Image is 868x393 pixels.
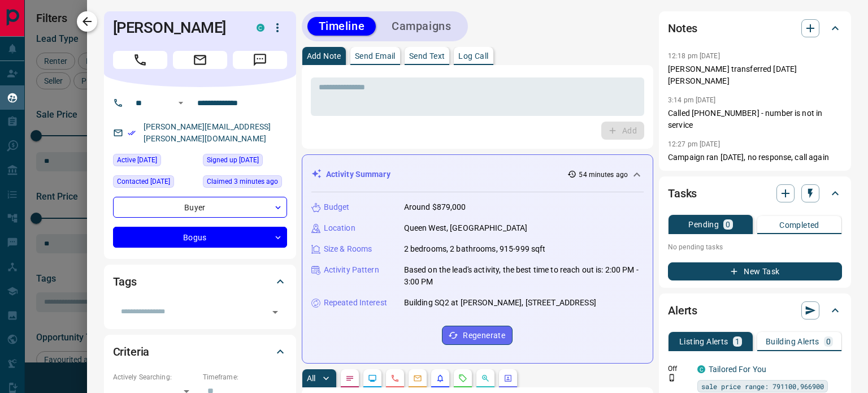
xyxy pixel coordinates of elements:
[668,239,842,256] p: No pending tasks
[679,338,728,346] p: Listing Alerts
[203,372,287,382] p: Timeframe:
[203,154,287,170] div: Sun Sep 18 2016
[390,374,400,383] svg: Calls
[668,301,697,319] h2: Alerts
[668,96,716,104] p: 3:14 pm [DATE]
[701,381,824,392] span: sale price range: 791100,966900
[257,24,264,32] div: condos.ca
[413,374,422,383] svg: Emails
[436,374,445,383] svg: Listing Alerts
[113,268,287,295] div: Tags
[481,374,490,383] svg: Opportunities
[668,15,842,42] div: Notes
[113,51,167,69] span: Call
[779,221,819,229] p: Completed
[324,297,387,309] p: Repeated Interest
[233,51,287,69] span: Message
[117,154,157,166] span: Active [DATE]
[113,175,197,191] div: Sat Mar 11 2023
[668,140,720,148] p: 12:27 pm [DATE]
[735,338,740,346] p: 1
[404,201,466,213] p: Around $879,000
[144,122,271,143] a: [PERSON_NAME][EMAIL_ADDRESS][PERSON_NAME][DOMAIN_NAME]
[709,365,766,374] a: Tailored For You
[345,374,354,383] svg: Notes
[311,164,644,185] div: Activity Summary54 minutes ago
[404,297,596,309] p: Building SQ2 at [PERSON_NAME], [STREET_ADDRESS]
[326,169,390,180] p: Activity Summary
[826,338,831,346] p: 0
[668,152,842,163] p: Campaign ran [DATE], no response, call again
[113,273,137,291] h2: Tags
[668,262,842,280] button: New Task
[324,222,355,234] p: Location
[726,221,730,228] p: 0
[324,201,350,213] p: Budget
[409,52,445,60] p: Send Text
[368,374,377,383] svg: Lead Browsing Activity
[307,52,341,60] p: Add Note
[203,175,287,191] div: Wed Aug 13 2025
[117,176,170,187] span: Contacted [DATE]
[113,372,197,382] p: Actively Searching:
[324,243,372,255] p: Size & Rooms
[504,374,513,383] svg: Agent Actions
[668,107,842,131] p: Called [PHONE_NUMBER] - number is not in service
[113,343,150,361] h2: Criteria
[207,176,278,187] span: Claimed 3 minutes ago
[307,374,316,382] p: All
[404,243,546,255] p: 2 bedrooms, 2 bathrooms, 915-999 sqft
[128,129,136,137] svg: Email Verified
[697,365,705,373] div: condos.ca
[668,297,842,324] div: Alerts
[307,17,376,36] button: Timeline
[404,264,644,288] p: Based on the lead's activity, the best time to reach out is: 2:00 PM - 3:00 PM
[766,338,819,346] p: Building Alerts
[113,197,287,218] div: Buyer
[113,338,287,365] div: Criteria
[458,52,488,60] p: Log Call
[458,374,467,383] svg: Requests
[668,180,842,207] div: Tasks
[113,19,240,37] h1: [PERSON_NAME]
[174,96,188,110] button: Open
[113,227,287,248] div: Bogus
[324,264,379,276] p: Activity Pattern
[668,374,676,382] svg: Push Notification Only
[355,52,396,60] p: Send Email
[668,52,720,60] p: 12:18 pm [DATE]
[579,170,628,180] p: 54 minutes ago
[688,221,719,228] p: Pending
[668,184,697,202] h2: Tasks
[207,154,259,166] span: Signed up [DATE]
[173,51,227,69] span: Email
[668,63,842,87] p: [PERSON_NAME] transferred [DATE] [PERSON_NAME]
[668,364,691,374] p: Off
[668,19,697,37] h2: Notes
[113,154,197,170] div: Sat Aug 09 2025
[442,326,513,345] button: Regenerate
[267,304,283,320] button: Open
[380,17,462,36] button: Campaigns
[404,222,528,234] p: Queen West, [GEOGRAPHIC_DATA]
